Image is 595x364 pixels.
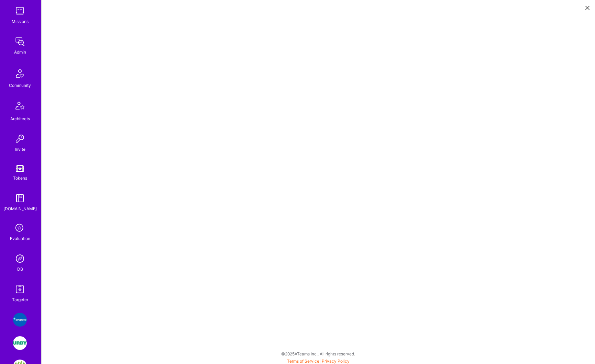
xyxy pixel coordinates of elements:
div: Architects [10,115,30,122]
i: icon SelectionTeam [13,222,26,235]
div: Targeter [12,296,28,303]
img: tokens [16,165,24,172]
a: Urby: Booking & Website redesign [11,336,29,350]
div: Admin [14,48,26,56]
div: [DOMAIN_NAME] [3,205,37,212]
img: admin teamwork [13,35,27,48]
img: Urby: Booking & Website redesign [13,336,27,350]
img: Skill Targeter [13,282,27,296]
div: Evaluation [10,235,30,242]
div: Missions [12,18,29,25]
div: Community [9,82,31,89]
img: Admin Search [13,252,27,265]
img: teamwork [13,4,27,18]
img: Invite [13,132,27,146]
div: DB [17,265,23,273]
img: Community [12,65,28,82]
a: Airspeed: A platform to help employees feel more connected and celebrated [11,313,29,327]
img: Airspeed: A platform to help employees feel more connected and celebrated [13,313,27,327]
div: Invite [15,146,25,153]
img: guide book [13,191,27,205]
div: Tokens [13,174,27,182]
i: icon Close [585,6,590,10]
img: Architects [12,99,28,115]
